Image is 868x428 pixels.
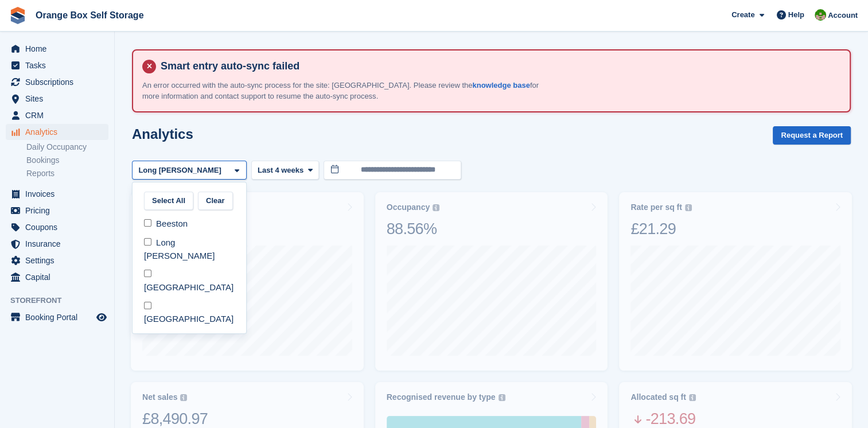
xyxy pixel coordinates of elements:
span: Home [25,41,94,57]
a: menu [6,186,108,202]
a: menu [6,107,108,123]
span: Booking Portal [25,309,94,325]
span: Capital [25,269,94,285]
a: menu [6,91,108,107]
span: Help [788,9,804,21]
span: CRM [25,107,94,123]
a: menu [6,124,108,140]
a: menu [6,74,108,90]
h4: Smart entry auto-sync failed [156,60,840,73]
a: Reports [26,168,108,179]
a: Daily Occupancy [26,142,108,153]
a: menu [6,219,108,235]
span: Create [731,9,754,21]
a: menu [6,252,108,269]
a: Orange Box Self Storage [31,6,149,25]
img: Eric Smith [815,9,826,21]
span: Storefront [10,295,114,306]
a: menu [6,236,108,252]
a: knowledge base [472,81,530,90]
h2: Analytics [132,126,193,142]
button: Request a Report [773,126,851,145]
span: Account [828,10,858,21]
a: menu [6,269,108,285]
span: Tasks [25,57,94,73]
span: Analytics [25,124,94,140]
p: An error occurred with the auto-sync process for the site: [GEOGRAPHIC_DATA]. Please review the f... [142,80,544,102]
span: Coupons [25,219,94,235]
a: menu [6,203,108,219]
span: Invoices [25,186,94,202]
img: stora-icon-8386f47178a22dfd0bd8f6a31ec36ba5ce8667c1dd55bd0f319d3a0aa187defe.svg [9,7,26,24]
span: Pricing [25,203,94,219]
a: menu [6,41,108,57]
span: Subscriptions [25,74,94,90]
a: Bookings [26,155,108,166]
span: Insurance [25,236,94,252]
a: menu [6,309,108,325]
a: menu [6,57,108,73]
span: Settings [25,252,94,269]
span: Sites [25,91,94,107]
a: Preview store [95,310,108,324]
